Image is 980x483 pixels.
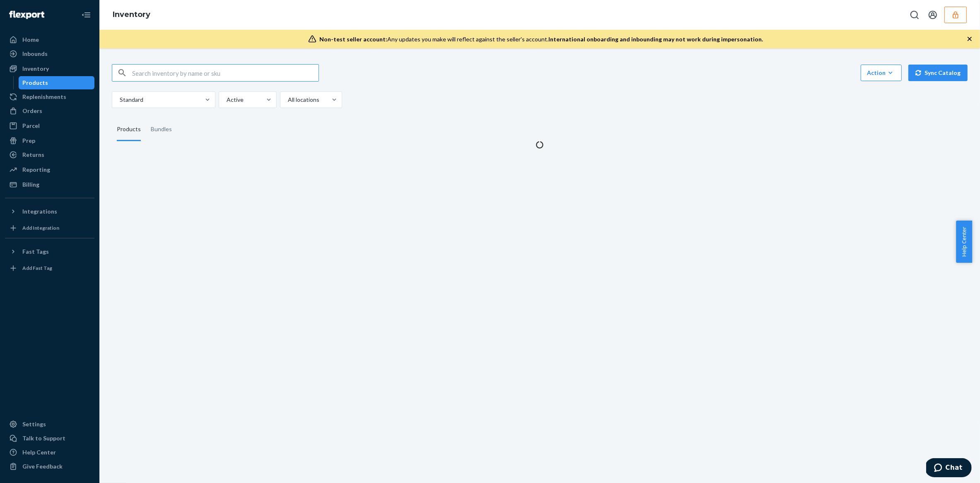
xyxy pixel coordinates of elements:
a: Billing [5,178,94,191]
a: Add Fast Tag [5,262,94,275]
input: Standard [119,96,120,104]
button: Give Feedback [5,460,94,473]
div: Add Fast Tag [22,264,52,272]
ol: breadcrumbs [106,3,157,27]
div: Home [22,36,39,44]
div: Orders [22,107,42,115]
a: Parcel [5,119,94,132]
span: International onboarding and inbounding may not work during impersonation. [549,36,763,43]
a: Replenishments [5,90,94,103]
iframe: Opens a widget where you can chat to one of our agents [926,458,972,479]
a: Returns [5,148,94,161]
a: Add Integration [5,221,94,235]
button: Open Search Box [906,7,923,23]
div: Inbounds [22,50,48,58]
a: Help Center [5,446,94,459]
a: Settings [5,418,94,431]
div: Parcel [22,122,40,130]
div: Give Feedback [22,462,63,471]
div: Settings [22,420,46,428]
button: Sync Catalog [908,65,968,81]
button: Open account menu [924,7,941,23]
img: Flexport logo [9,11,44,19]
div: Any updates you make will reflect against the seller's account. [320,35,763,43]
div: Add Integration [22,224,59,231]
input: Search inventory by name or sku [132,65,319,81]
div: Integrations [22,207,57,216]
a: Inventory [5,62,94,75]
div: Action [867,69,896,77]
a: Prep [5,134,94,147]
a: Home [5,33,94,46]
div: Help Center [22,448,56,457]
div: Billing [22,180,39,189]
div: Returns [22,151,44,159]
button: Fast Tags [5,245,94,258]
a: Inventory [113,10,150,19]
a: Reporting [5,163,94,176]
a: Products [19,76,95,89]
div: Talk to Support [22,434,65,442]
button: Talk to Support [5,432,94,445]
span: Non-test seller account: [320,36,388,43]
div: Fast Tags [22,248,49,256]
button: Integrations [5,205,94,218]
button: Action [861,65,902,81]
div: Inventory [22,65,49,73]
button: Close Navigation [78,7,94,23]
div: Products [117,118,141,141]
a: Inbounds [5,47,94,60]
button: Help Center [956,221,972,263]
div: Bundles [151,118,172,141]
div: Reporting [22,166,50,174]
div: Products [23,79,48,87]
a: Orders [5,104,94,118]
input: All locations [287,96,288,104]
div: Replenishments [22,93,66,101]
div: Prep [22,137,35,145]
